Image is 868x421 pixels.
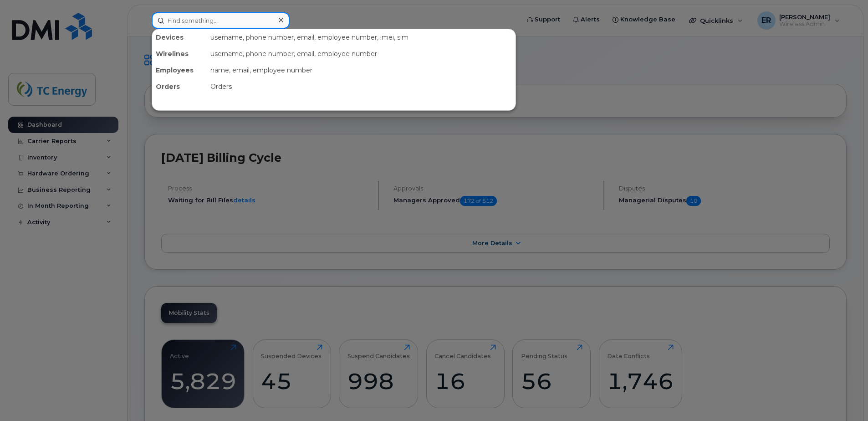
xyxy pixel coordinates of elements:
[152,62,207,78] div: Employees
[152,46,207,62] div: Wirelines
[207,46,516,62] div: username, phone number, email, employee number
[207,78,516,95] div: Orders
[207,29,516,46] div: username, phone number, email, employee number, imei, sim
[828,381,861,414] iframe: Messenger Launcher
[207,62,516,78] div: name, email, employee number
[152,78,207,95] div: Orders
[152,29,207,46] div: Devices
